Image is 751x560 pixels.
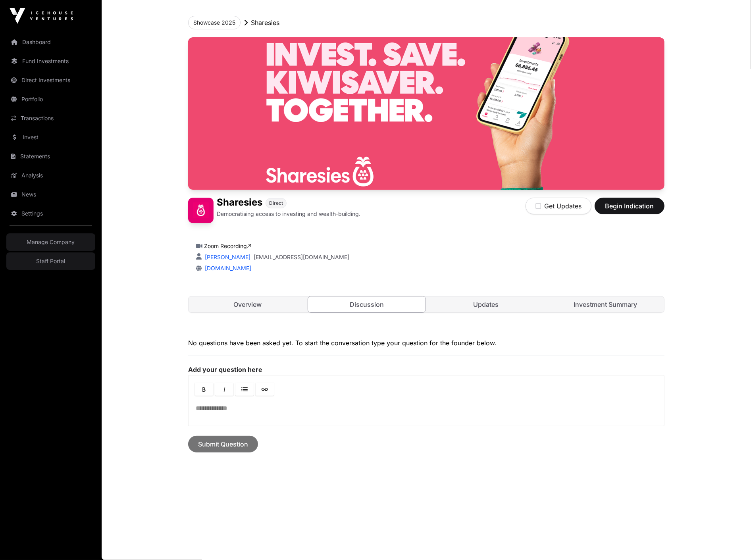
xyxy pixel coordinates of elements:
a: Staff Portal [6,252,95,270]
p: Sharesies [251,18,279,27]
nav: Tabs [189,296,664,312]
a: Portfolio [6,90,95,108]
img: Sharesies [188,198,214,223]
a: Lists [235,383,254,396]
a: Begin Indication [595,206,664,214]
a: Fund Investments [6,52,95,70]
a: Italic [215,383,233,396]
img: Sharesies [188,37,664,190]
span: Begin Indication [605,201,655,211]
a: Zoom Recording [204,242,251,249]
p: Democratising access to investing and wealth-building. [217,210,360,218]
a: Updates [427,296,545,312]
a: Manage Company [6,233,95,251]
span: Direct [269,200,283,206]
a: Dashboard [6,33,95,51]
iframe: Chat Widget [711,522,751,560]
a: Link [256,383,274,396]
a: Statements [6,148,95,165]
button: Get Updates [526,198,591,214]
label: Add your question here [188,366,664,373]
button: Showcase 2025 [188,16,241,29]
a: News [6,186,95,203]
a: Transactions [6,110,95,127]
img: Icehouse Ventures Logo [10,8,73,24]
a: Analysis [6,167,95,184]
a: Direct Investments [6,71,95,89]
a: [EMAIL_ADDRESS][DOMAIN_NAME] [254,253,349,261]
a: Overview [189,296,306,312]
button: Begin Indication [595,198,664,214]
a: Settings [6,205,95,222]
h1: Sharesies [217,198,262,208]
a: Investment Summary [547,296,664,312]
a: [DOMAIN_NAME] [202,265,251,271]
a: Discussion [308,296,426,313]
a: Bold [195,383,213,396]
a: Invest [6,129,95,146]
p: No questions have been asked yet. To start the conversation type your question for the founder be... [188,338,664,348]
a: [PERSON_NAME] [203,254,250,260]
